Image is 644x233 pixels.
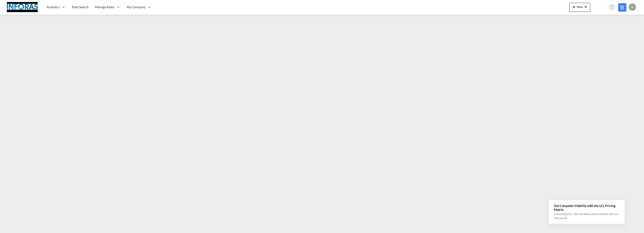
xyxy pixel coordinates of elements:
[47,5,60,9] span: Analytics
[571,5,588,9] span: New
[95,5,114,9] span: Manage Rates
[569,3,590,12] button: icon-plus 400-fgNewicon-chevron-down
[7,2,38,12] img: eff75c7098ee11eeb65dd1c63e392380.jpg
[608,3,616,11] span: Help
[127,5,145,9] span: My Company
[72,5,89,9] span: Rate Search
[571,4,577,10] md-icon: icon-plus 400-fg
[629,3,636,11] div: N
[608,3,618,11] div: Help
[583,4,588,10] md-icon: icon-chevron-down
